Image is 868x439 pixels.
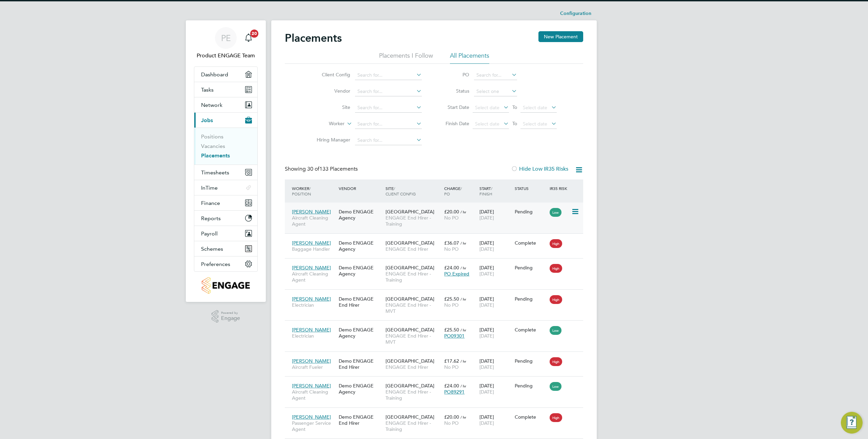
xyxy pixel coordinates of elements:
[479,246,494,252] span: [DATE]
[221,34,231,42] span: PE
[292,246,335,252] span: Baggage Handler
[386,296,434,302] span: [GEOGRAPHIC_DATA]
[194,82,257,97] a: Tasks
[479,364,494,370] span: [DATE]
[386,215,441,227] span: ENGAGE End Hirer - Training
[355,71,422,80] input: Search for...
[386,333,441,345] span: ENGAGE End Hirer - MVT
[550,264,562,273] span: High
[311,104,350,110] label: Site
[194,52,258,60] span: Product ENGAGE Team
[386,246,441,252] span: ENGAGE End Hirer
[355,136,422,145] input: Search for...
[550,208,561,217] span: Low
[444,215,459,221] span: No PO
[292,333,335,339] span: Electrician
[285,166,359,173] div: Showing
[337,261,384,280] div: Demo ENGAGE Agency
[515,327,547,333] div: Complete
[515,209,547,215] div: Pending
[515,265,547,271] div: Pending
[194,277,258,294] a: Go to home page
[550,413,562,422] span: High
[444,271,469,277] span: PO Expired
[337,292,384,311] div: Demo ENGAGE End Hirer
[515,414,547,420] div: Complete
[311,72,350,78] label: Client Config
[550,357,562,366] span: High
[444,389,465,395] span: PO89291
[386,414,434,420] span: [GEOGRAPHIC_DATA]
[511,166,568,172] label: Hide Low IR35 Risks
[337,355,384,374] div: Demo ENGAGE End Hirer
[478,261,513,280] div: [DATE]
[201,71,228,78] span: Dashboard
[550,382,561,391] span: Low
[460,383,466,388] span: / hr
[479,271,494,277] span: [DATE]
[201,169,229,176] span: Timesheets
[292,296,331,302] span: [PERSON_NAME]
[290,236,583,242] a: [PERSON_NAME]Baggage HandlerDemo ENGAGE Agency[GEOGRAPHIC_DATA]ENGAGE End Hirer£36.07 / hrNo PO[D...
[478,292,513,311] div: [DATE]
[386,265,434,271] span: [GEOGRAPHIC_DATA]
[292,383,331,389] span: [PERSON_NAME]
[841,412,863,434] button: Engage Resource Center
[515,358,547,364] div: Pending
[560,7,591,20] li: Configuration
[513,182,548,194] div: Status
[444,358,459,364] span: £17.62
[460,209,466,214] span: / hr
[386,327,434,333] span: [GEOGRAPHIC_DATA]
[290,323,583,329] a: [PERSON_NAME]ElectricianDemo ENGAGE Agency[GEOGRAPHIC_DATA]ENGAGE End Hirer - MVT£25.50 / hrPO093...
[444,327,459,333] span: £25.50
[292,271,335,283] span: Aircraft Cleaning Agent
[444,364,459,370] span: No PO
[478,411,513,430] div: [DATE]
[242,27,255,49] a: 20
[194,241,257,256] button: Schemes
[292,209,331,215] span: [PERSON_NAME]
[202,277,250,294] img: engagetech2-logo-retina.png
[290,354,583,360] a: [PERSON_NAME]Aircraft FuelerDemo ENGAGE End Hirer[GEOGRAPHIC_DATA]ENGAGE End Hirer£17.62 / hrNo P...
[292,389,335,401] span: Aircraft Cleaning Agent
[201,200,220,206] span: Finance
[548,182,571,194] div: IR35 Risk
[201,133,223,140] a: Positions
[355,87,422,96] input: Search for...
[460,359,466,364] span: / hr
[355,103,422,113] input: Search for...
[460,327,466,332] span: / hr
[442,182,478,200] div: Charge
[444,265,459,271] span: £24.00
[479,215,494,221] span: [DATE]
[290,410,583,416] a: [PERSON_NAME]Passenger Service AgentDemo ENGAGE End Hirer[GEOGRAPHIC_DATA]ENGAGE End Hirer - Trai...
[290,205,583,211] a: [PERSON_NAME]Aircraft Cleaning AgentDemo ENGAGE Agency[GEOGRAPHIC_DATA]ENGAGE End Hirer - Trainin...
[479,186,492,196] span: / Finish
[201,87,214,93] span: Tasks
[444,414,459,420] span: £20.00
[292,186,311,196] span: / Position
[201,261,230,267] span: Preferences
[444,420,459,426] span: No PO
[515,383,547,389] div: Pending
[450,52,489,64] li: All Placements
[311,88,350,94] label: Vendor
[478,205,513,224] div: [DATE]
[479,333,494,339] span: [DATE]
[460,265,466,270] span: / hr
[290,379,583,385] a: [PERSON_NAME]Aircraft Cleaning AgentDemo ENGAGE Agency[GEOGRAPHIC_DATA]ENGAGE End Hirer - Trainin...
[550,295,562,304] span: High
[474,71,517,80] input: Search for...
[194,211,257,226] button: Reports
[292,302,335,308] span: Electrician
[201,246,223,252] span: Schemes
[194,27,258,60] a: PEProduct ENGAGE Team
[337,182,384,194] div: Vendor
[186,20,266,302] nav: Main navigation
[201,230,218,237] span: Payroll
[386,420,441,432] span: ENGAGE End Hirer - Training
[194,67,257,82] a: Dashboard
[337,236,384,255] div: Demo ENGAGE Agency
[478,355,513,374] div: [DATE]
